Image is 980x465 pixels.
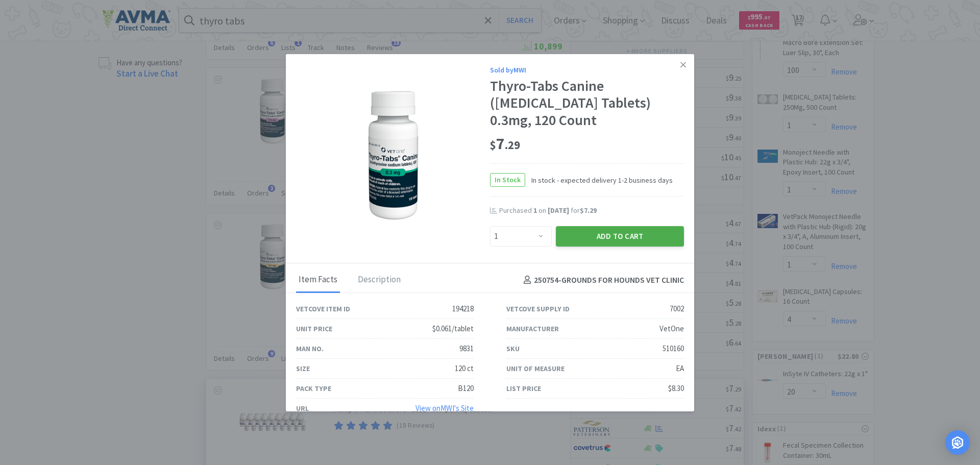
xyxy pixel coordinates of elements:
[364,89,422,222] img: 914edec4b02b4276bb5b59f66b4a11ab_7002.png
[506,303,570,314] div: Vetcove Supply ID
[506,343,520,354] div: SKU
[459,342,474,355] div: 9831
[945,430,970,455] div: Open Intercom Messenger
[296,363,310,374] div: Size
[506,363,565,374] div: Unit of Measure
[506,323,559,334] div: Manufacturer
[499,206,684,216] div: Purchased on for
[490,64,684,76] div: Sold by MWI
[659,323,684,335] div: VetOne
[506,383,541,394] div: List Price
[490,133,520,154] span: 7
[676,362,684,375] div: EA
[355,267,403,293] div: Description
[415,403,474,413] a: View onMWI's Site
[296,323,332,334] div: Unit Price
[663,342,684,355] div: 510160
[455,362,474,375] div: 120 ct
[296,267,340,293] div: Item Facts
[533,206,537,215] span: 1
[548,206,569,215] span: [DATE]
[296,303,350,314] div: Vetcove Item ID
[296,343,324,354] div: Man No.
[505,138,520,152] span: . 29
[296,403,309,414] div: URL
[296,383,331,394] div: Pack Type
[432,323,474,335] div: $0.061/tablet
[670,303,684,315] div: 7002
[525,175,673,186] span: In stock - expected delivery 1-2 business days
[491,174,525,186] span: In Stock
[452,303,474,315] div: 194218
[490,138,496,152] span: $
[490,78,684,129] div: Thyro-Tabs Canine ([MEDICAL_DATA] Tablets) 0.3mg, 120 Count
[458,382,474,395] div: B120
[668,382,684,395] div: $8.30
[556,226,684,247] button: Add to Cart
[580,206,597,215] span: $7.29
[520,274,684,287] h4: 250754 - GROUNDS FOR HOUNDS VET CLINIC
